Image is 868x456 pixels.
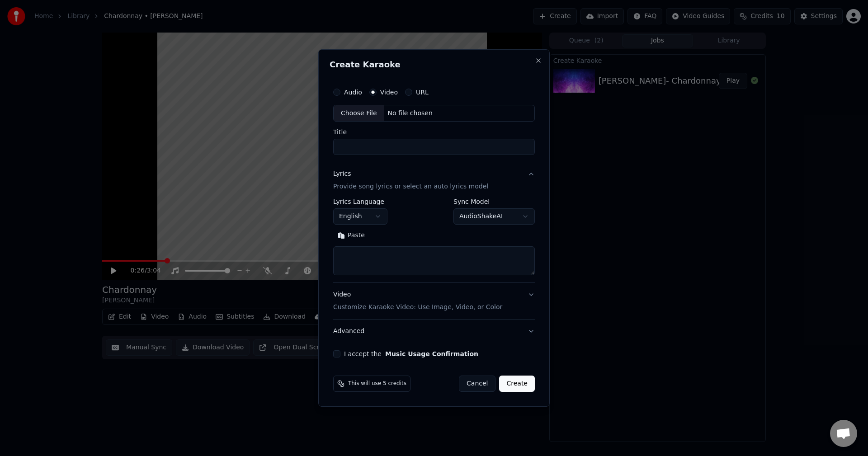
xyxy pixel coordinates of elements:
[333,199,387,205] label: Lyrics Language
[333,229,369,243] button: Paste
[453,199,535,205] label: Sync Model
[333,320,535,343] button: Advanced
[416,89,429,95] label: URL
[333,183,488,192] p: Provide song lyrics or select an auto lyrics model
[380,89,398,95] label: Video
[344,89,362,95] label: Audio
[333,163,535,199] button: LyricsProvide song lyrics or select an auto lyrics model
[333,283,535,320] button: VideoCustomize Karaoke Video: Use Image, Video, or Color
[333,199,535,283] div: LyricsProvide song lyrics or select an auto lyrics model
[348,380,406,387] span: This will use 5 credits
[459,376,495,392] button: Cancel
[333,129,535,136] label: Title
[333,303,502,312] p: Customize Karaoke Video: Use Image, Video, or Color
[385,351,478,357] button: I accept the
[330,61,538,69] h2: Create Karaoke
[333,291,502,312] div: Video
[334,105,384,122] div: Choose File
[499,376,535,392] button: Create
[344,351,478,357] label: I accept the
[333,170,351,179] div: Lyrics
[384,109,436,118] div: No file chosen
